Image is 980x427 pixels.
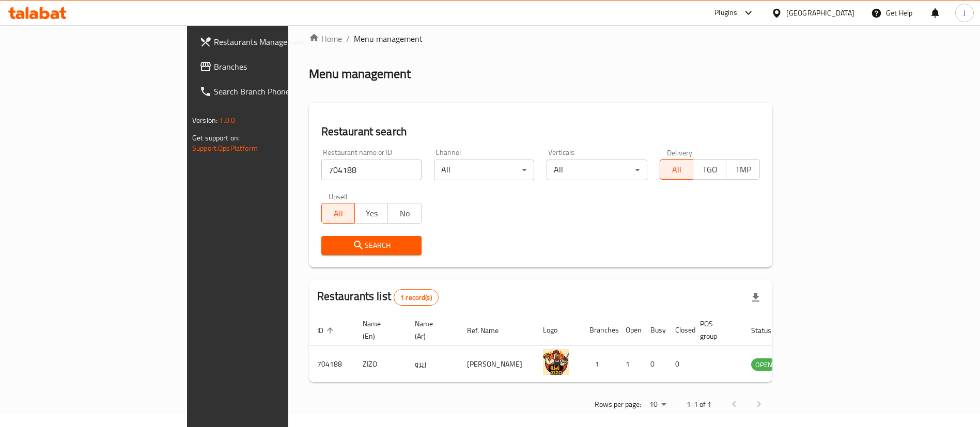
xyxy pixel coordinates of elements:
a: Restaurants Management [191,29,351,54]
nav: breadcrumb [309,33,772,45]
span: No [392,206,417,221]
div: Export file [743,285,768,310]
span: Menu management [354,33,423,45]
h2: Restaurants list [317,289,439,306]
span: All [664,162,689,177]
th: Busy [642,314,667,346]
button: TMP [726,159,759,180]
h2: Restaurant search [321,124,760,139]
button: All [321,203,355,224]
div: Total records count [394,289,439,306]
div: [GEOGRAPHIC_DATA] [786,7,854,19]
p: Rows per page: [595,398,641,411]
div: Rows per page: [645,397,670,413]
span: All [326,206,351,221]
label: Delivery [667,149,693,156]
div: All [434,160,534,180]
span: J [963,7,966,19]
div: Plugins [714,7,737,19]
span: 1 record(s) [394,293,438,303]
th: Logo [535,314,581,346]
input: Search for restaurant name or ID.. [321,160,422,180]
button: Search [321,236,422,255]
td: ZIZO [354,346,407,383]
label: Upsell [329,193,348,200]
td: 1 [617,346,642,383]
span: Name (En) [363,318,394,342]
span: TMP [730,162,755,177]
span: 1.0.0 [219,114,235,127]
span: Ref. Name [467,324,512,337]
div: OPEN [751,358,776,371]
button: All [660,159,693,180]
span: OPEN [751,359,776,371]
span: POS group [700,318,730,342]
td: 0 [642,346,667,383]
button: No [387,203,421,224]
a: Support.OpsPlatform [192,141,258,155]
td: 0 [667,346,692,383]
button: TGO [693,159,726,180]
span: TGO [697,162,722,177]
img: ZIZO [543,349,569,375]
span: Get support on: [192,131,240,145]
td: زيزو [407,346,459,383]
span: Version: [192,114,217,127]
a: Branches [191,54,351,79]
span: ID [317,324,337,337]
span: Branches [214,60,343,73]
table: enhanced table [309,314,833,383]
p: 1-1 of 1 [687,398,711,411]
th: Closed [667,314,692,346]
a: Search Branch Phone [191,79,351,104]
div: All [547,160,647,180]
span: Search [330,239,413,252]
td: 1 [581,346,617,383]
span: Restaurants Management [214,36,343,48]
td: [PERSON_NAME] [459,346,535,383]
h2: Menu management [309,66,411,82]
span: Yes [359,206,384,221]
span: Search Branch Phone [214,85,343,98]
button: Yes [354,203,388,224]
th: Branches [581,314,617,346]
span: Name (Ar) [415,318,446,342]
span: Status [751,324,785,337]
th: Open [617,314,642,346]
